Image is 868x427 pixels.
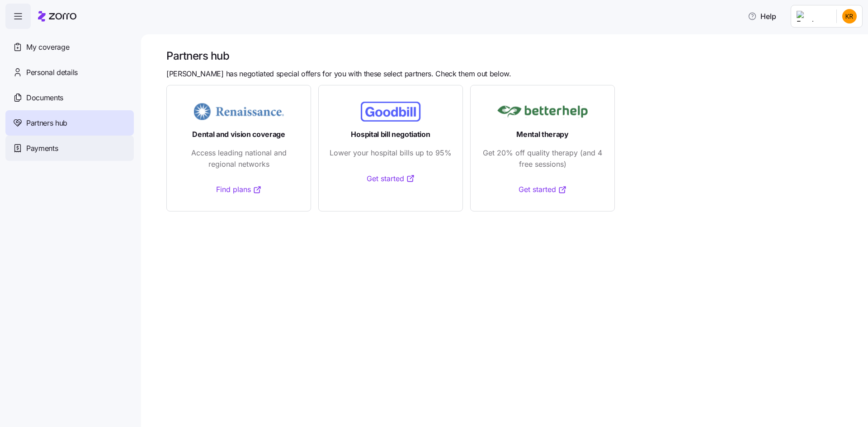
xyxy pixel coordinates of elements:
[26,67,78,78] span: Personal details
[351,129,430,140] span: Hospital bill negotiation
[330,147,452,159] span: Lower your hospital bills up to 95%
[5,110,134,136] a: Partners hub
[166,49,855,63] h1: Partners hub
[5,85,134,110] a: Documents
[26,117,67,129] span: Partners hub
[178,147,300,170] span: Access leading national and regional networks
[516,129,569,140] span: Mental therapy
[797,11,829,22] img: Employer logo
[748,11,776,22] span: Help
[842,9,857,23] img: 0aac376d6632386b33433ade03d8957a
[741,7,783,25] button: Help
[166,68,511,80] span: [PERSON_NAME] has negotiated special offers for you with these select partners. Check them out be...
[367,173,415,184] a: Get started
[26,143,58,154] span: Payments
[5,60,134,85] a: Personal details
[5,136,134,161] a: Payments
[26,92,63,103] span: Documents
[26,42,69,53] span: My coverage
[192,129,285,140] span: Dental and vision coverage
[5,34,134,60] a: My coverage
[481,147,604,170] span: Get 20% off quality therapy (and 4 free sessions)
[216,184,262,195] a: Find plans
[519,184,567,195] a: Get started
